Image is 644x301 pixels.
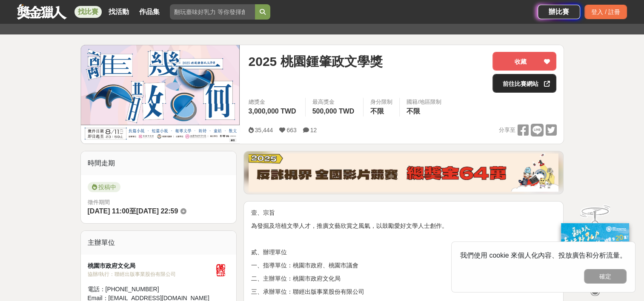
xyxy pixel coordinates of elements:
a: 找活動 [105,6,132,18]
a: 找比賽 [74,6,102,18]
p: 貳、辦理單位 [251,248,556,257]
a: 前往比賽網站 [492,74,556,93]
span: 我們使用 cookie 來個人化內容、投放廣告和分析流量。 [460,252,627,259]
span: 不限 [370,108,384,115]
span: [DATE] 22:59 [136,207,178,215]
span: 至 [129,207,136,215]
img: Cover Image [81,45,240,143]
span: 分享至 [498,124,515,136]
div: 國籍/地區限制 [406,98,441,106]
button: 收藏 [492,52,556,71]
span: 總獎金 [248,98,298,106]
span: 35,444 [255,127,273,133]
img: 760c60fc-bf85-49b1-bfa1-830764fee2cd.png [249,153,558,192]
p: 二、主辦單位：桃園市政府文化局 [251,274,556,283]
div: 協辦/執行： 聯經出版事業股份有限公司 [88,270,213,278]
input: 翻玩臺味好乳力 等你發揮創意！ [170,4,255,20]
span: 不限 [406,108,420,115]
span: 投稿中 [88,182,120,192]
a: 辦比賽 [538,5,580,19]
span: [DATE] 11:00 [88,207,129,215]
span: 最高獎金 [312,98,357,106]
p: 壹、宗旨 [251,208,556,217]
span: 3,000,000 TWD [248,108,296,115]
div: 桃園市政府文化局 [88,261,213,270]
span: 徵件期間 [88,199,110,205]
p: 一、指導單位：桃園市政府、桃園市議會 [251,261,556,270]
div: 電話： [PHONE_NUMBER] [88,285,213,294]
div: 主辦單位 [81,231,237,255]
p: 為發掘及培植文學人才，推廣文藝欣賞之風氣，以鼓勵愛好文學人士創作。 [251,221,556,230]
div: 身分限制 [370,98,392,106]
div: 登入 / 註冊 [584,5,627,19]
a: 作品集 [136,6,163,18]
span: 2025 桃園鍾肇政文學獎 [248,52,382,71]
div: 時間走期 [81,151,237,175]
button: 確定 [584,269,627,284]
span: 12 [310,127,317,133]
span: 663 [286,127,296,133]
span: 500,000 TWD [312,108,355,115]
img: c171a689-fb2c-43c6-a33c-e56b1f4b2190.jpg [561,223,629,280]
p: 三、承辦單位：聯經出版事業股份有限公司 [251,287,556,296]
